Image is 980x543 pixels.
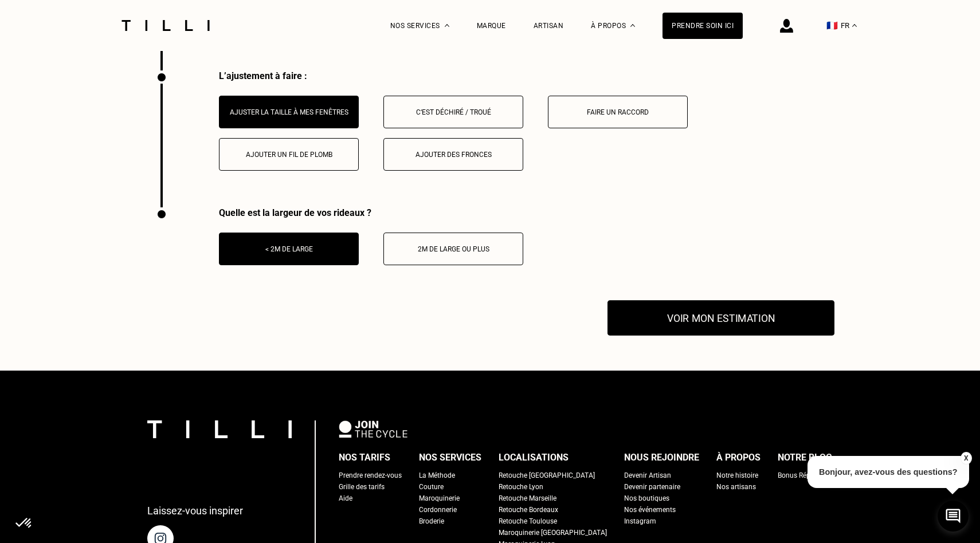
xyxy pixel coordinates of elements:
a: Nos boutiques [624,493,669,504]
a: Artisan [534,22,564,30]
div: Nos tarifs [339,449,390,466]
img: Menu déroulant [445,24,449,27]
a: Bonus Réparation [778,470,833,481]
a: Retouche Marseille [499,493,556,504]
a: Prendre soin ici [663,13,743,39]
button: C‘est déchiré / troué [383,96,523,128]
div: Faire un raccord [554,108,681,116]
button: Ajouter des fronces [383,138,523,171]
button: X [960,452,971,465]
p: Laissez-vous inspirer [147,505,243,517]
a: Nos artisans [716,481,756,493]
button: Faire un raccord [548,96,688,128]
div: C‘est déchiré / troué [390,108,517,116]
img: logo Join The Cycle [339,420,407,438]
div: Ajouter des fronces [390,151,517,159]
a: La Méthode [419,470,455,481]
img: Logo du service de couturière Tilli [117,20,214,31]
button: Ajouter un fil de plomb [219,138,359,171]
div: Ajuster la taille à mes fenêtres [225,108,352,116]
a: Retouche Bordeaux [499,504,558,516]
a: Notre histoire [716,470,758,481]
img: menu déroulant [852,24,857,27]
a: Maroquinerie [419,493,460,504]
div: Ajouter un fil de plomb [225,151,352,159]
img: logo Tilli [147,420,292,438]
a: Aide [339,493,352,504]
a: Cordonnerie [419,504,457,516]
button: Ajuster la taille à mes fenêtres [219,96,359,128]
div: Quelle est la largeur de vos rideaux ? [219,207,523,218]
span: 🇫🇷 [826,20,838,31]
p: Bonjour, avez-vous des questions? [807,456,969,488]
div: Nous rejoindre [624,449,699,466]
button: < 2m de large [219,233,359,265]
a: Marque [477,22,506,30]
a: Instagram [624,516,656,527]
a: Devenir partenaire [624,481,680,493]
div: Nos services [419,449,481,466]
a: Retouche Lyon [499,481,543,493]
a: Couture [419,481,444,493]
img: Menu déroulant à propos [630,24,635,27]
div: < 2m de large [225,245,352,253]
a: Grille des tarifs [339,481,385,493]
a: Maroquinerie [GEOGRAPHIC_DATA] [499,527,607,538]
div: Notre blog [778,449,832,466]
a: Prendre rendez-vous [339,470,402,481]
div: 2m de large ou plus [390,245,517,253]
a: Nos événements [624,504,676,516]
img: icône connexion [780,19,793,33]
a: Retouche Toulouse [499,516,557,527]
div: Localisations [499,449,569,466]
a: Broderie [419,516,444,527]
a: Retouche [GEOGRAPHIC_DATA] [499,470,595,481]
a: Devenir Artisan [624,470,671,481]
div: À propos [716,449,761,466]
button: Voir mon estimation [607,300,834,336]
button: 2m de large ou plus [383,233,523,265]
div: L’ajustement à faire : [219,70,824,81]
